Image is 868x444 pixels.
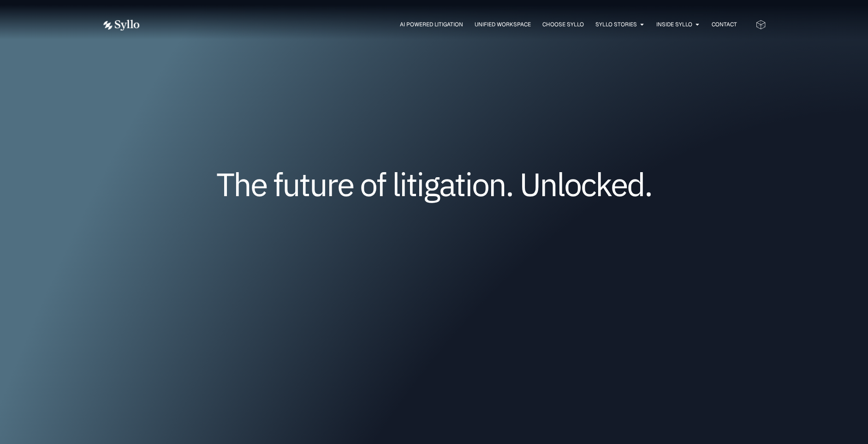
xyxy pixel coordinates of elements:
a: Syllo Stories [595,20,637,29]
a: Inside Syllo [656,20,692,29]
h1: The future of litigation. Unlocked. [157,169,711,199]
a: Choose Syllo [542,20,584,29]
nav: Menu [158,20,737,29]
div: Menu Toggle [158,20,737,29]
a: Unified Workspace [475,20,531,29]
img: white logo [102,19,140,31]
a: Contact [712,20,737,29]
a: AI Powered Litigation [400,20,463,29]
